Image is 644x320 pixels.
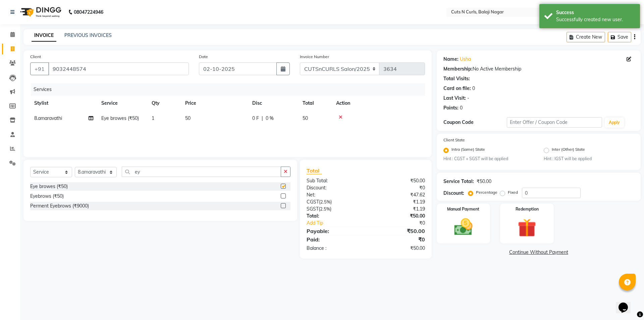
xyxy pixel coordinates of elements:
div: Name: [443,56,459,63]
button: Create New [567,32,605,42]
span: 50 [303,115,308,121]
div: Eye browes (₹50) [30,183,68,190]
div: ₹50.00 [366,245,430,252]
button: Save [608,32,631,42]
div: Success [556,9,635,16]
div: ₹47.62 [366,191,430,198]
a: INVOICE [32,30,56,42]
div: Services [31,83,430,96]
div: Total: [302,213,366,220]
input: Search or Scan [122,167,281,177]
a: Add Tip [302,220,376,227]
div: Service Total: [443,178,474,185]
span: Total [307,167,322,174]
span: Eye browes (₹50) [101,115,139,121]
div: Membership: [443,65,473,73]
label: Percentage [476,189,497,195]
label: Client State [443,137,465,143]
img: _cash.svg [448,216,479,238]
a: Continue Without Payment [438,249,639,256]
button: +91 [30,62,49,75]
div: Perment Eyebrows (₹9000) [30,202,89,210]
div: Paid: [302,235,366,243]
div: Total Visits: [443,75,470,82]
div: Balance : [302,245,366,252]
th: Disc [248,96,299,111]
label: Manual Payment [447,206,479,212]
div: ₹1.19 [366,205,430,213]
span: | [262,115,263,122]
label: Date [199,54,208,60]
span: 8.amaravathi [34,115,62,121]
img: _gift.svg [512,216,542,239]
div: Net: [302,191,366,198]
label: Invoice Number [300,54,329,60]
div: Last Visit: [443,95,466,102]
span: 50 [185,115,191,121]
div: ₹0 [376,220,430,227]
img: logo [17,3,63,21]
small: Hint : IGST will be applied [544,156,634,162]
div: ₹50.00 [477,178,491,185]
div: Discount: [302,184,366,191]
a: PREVIOUS INVOICES [64,32,112,38]
input: Search by Name/Mobile/Email/Code [48,62,189,75]
div: Card on file: [443,85,471,92]
label: Client [30,54,41,60]
div: No Active Membership [443,65,634,73]
div: ₹0 [366,235,430,243]
div: Discount: [443,190,464,197]
th: Qty [148,96,181,111]
th: Action [332,96,425,111]
small: Hint : CGST + SGST will be applied [443,156,534,162]
label: Fixed [508,189,518,195]
th: Price [181,96,248,111]
div: 0 [460,104,463,111]
div: ( ) [302,205,366,213]
label: Inter (Other) State [552,146,585,154]
label: Intra (Same) State [451,146,485,154]
th: Total [299,96,332,111]
b: 08047224946 [74,3,103,21]
div: ₹1.19 [366,198,430,205]
div: Points: [443,104,459,111]
div: Eyebrows (₹50) [30,193,64,200]
div: Payable: [302,227,366,235]
div: Sub Total: [302,177,366,184]
span: 0 F [252,115,259,122]
div: ₹0 [366,184,430,191]
span: SGST [307,206,319,212]
a: Usha [460,56,471,63]
div: ₹50.00 [366,213,430,220]
div: ( ) [302,198,366,205]
div: 0 [472,85,475,92]
iframe: chat widget [616,293,637,313]
div: Coupon Code [443,119,507,126]
th: Stylist [30,96,97,111]
span: 2.5% [320,199,330,204]
input: Enter Offer / Coupon Code [507,117,602,128]
th: Service [97,96,148,111]
div: Successfully created new user. [556,16,635,23]
span: 1 [152,115,154,121]
span: CGST [307,199,319,205]
span: 0 % [266,115,274,122]
label: Redemption [516,206,539,212]
div: ₹50.00 [366,177,430,184]
button: Apply [605,118,624,128]
div: - [467,95,469,102]
span: 2.5% [320,206,330,212]
div: ₹50.00 [366,227,430,235]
